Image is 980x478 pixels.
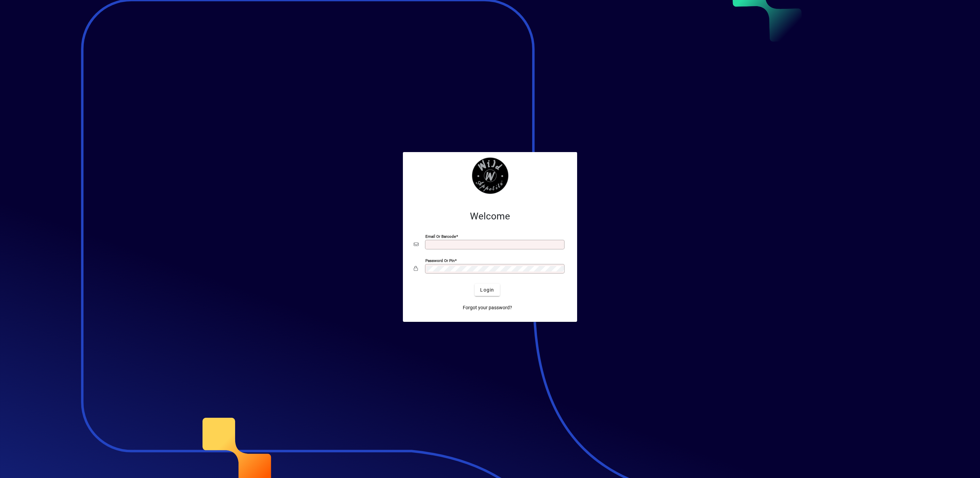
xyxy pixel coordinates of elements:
h2: Welcome [414,211,566,222]
span: Login [480,286,494,294]
button: Login [475,284,500,296]
mat-label: Email or Barcode [425,234,456,239]
span: Forgot your password? [463,304,512,311]
mat-label: Password or Pin [425,258,455,263]
a: Forgot your password? [460,301,515,314]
